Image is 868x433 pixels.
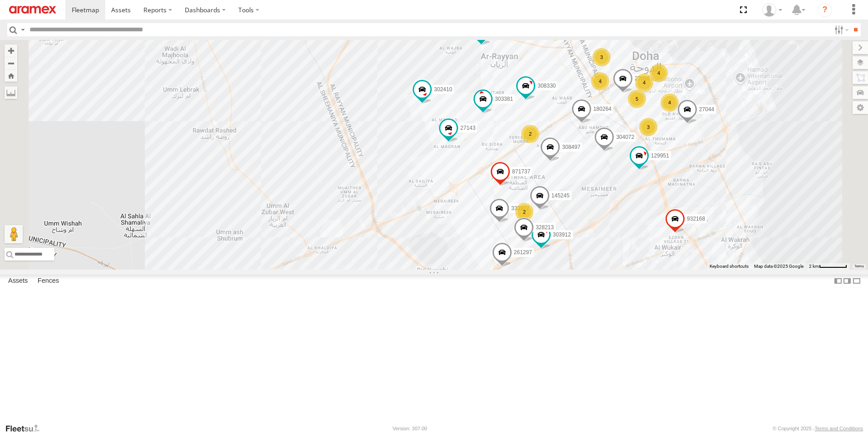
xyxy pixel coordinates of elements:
[515,203,533,221] div: 2
[434,86,452,93] span: 302410
[592,48,611,66] div: 3
[511,205,529,212] span: 333927
[853,101,868,114] label: Map Settings
[5,424,47,433] a: Visit our Website
[512,168,530,175] span: 871737
[831,23,850,36] label: Search Filter Options
[661,93,679,112] div: 4
[852,275,861,288] label: Hide Summary Table
[4,275,32,287] label: Assets
[5,86,17,99] label: Measure
[628,90,646,108] div: 5
[553,232,571,238] span: 303912
[651,153,669,159] span: 129951
[833,275,843,288] label: Dock Summary Table to the Left
[33,275,64,287] label: Fences
[650,64,668,82] div: 4
[495,96,513,102] span: 303381
[843,275,852,288] label: Dock Summary Table to the Right
[616,134,634,140] span: 304072
[710,263,749,270] button: Keyboard shortcuts
[460,125,475,132] span: 27143
[818,3,832,17] i: ?
[593,106,612,112] span: 180264
[5,57,17,69] button: Zoom out
[538,83,556,89] span: 308330
[562,144,580,150] span: 308497
[393,426,427,431] div: Version: 307.00
[635,74,653,92] div: 4
[5,225,23,243] button: Drag Pegman onto the map to open Street View
[809,264,819,269] span: 2 km
[5,69,17,82] button: Zoom Home
[854,265,864,268] a: Terms (opens in new tab)
[773,426,863,431] div: © Copyright 2025 -
[699,106,714,113] span: 27044
[536,224,554,231] span: 328213
[9,6,56,14] img: aramex-logo.svg
[521,125,539,143] div: 2
[591,72,609,90] div: 4
[806,263,850,270] button: Map Scale: 2 km per 58 pixels
[759,3,785,17] div: Mohammed Fahim
[19,23,26,36] label: Search Query
[514,250,532,256] span: 261297
[687,216,705,222] span: 932168
[5,44,17,57] button: Zoom in
[552,192,570,199] span: 145245
[754,264,804,269] span: Map data ©2025 Google
[815,426,863,431] a: Terms and Conditions
[639,118,657,136] div: 3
